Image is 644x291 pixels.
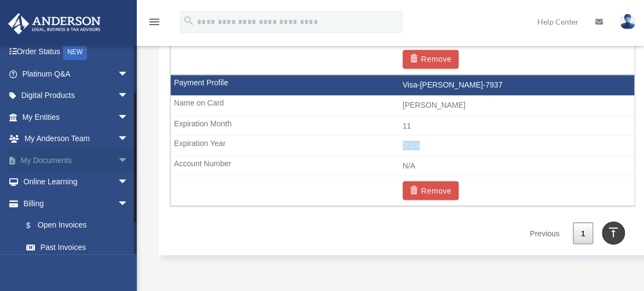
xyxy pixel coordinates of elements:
span: arrow_drop_down [118,193,140,215]
a: vertical_align_top [602,222,625,245]
a: Previous [521,222,567,245]
button: Remove [403,50,459,68]
a: Billingarrow_drop_down [8,193,145,214]
td: [PERSON_NAME] [171,95,634,116]
a: Next [598,222,630,245]
td: 2024 [171,135,634,156]
button: Remove [403,181,459,200]
span: arrow_drop_down [118,63,140,85]
a: Online Learningarrow_drop_down [8,171,145,193]
span: $ [32,219,38,232]
a: 1 [573,222,594,245]
a: Past Invoices [15,236,145,258]
a: My Documentsarrow_drop_down [8,149,145,171]
div: NEW [63,44,87,60]
i: menu [148,15,161,28]
a: menu [148,19,161,28]
a: My Anderson Teamarrow_drop_down [8,128,145,150]
a: Platinum Q&Aarrow_drop_down [8,63,145,85]
span: arrow_drop_down [118,171,140,194]
img: Anderson Advisors Platinum Portal [5,13,104,34]
span: arrow_drop_down [118,128,140,150]
a: Digital Productsarrow_drop_down [8,85,145,107]
td: N/A [171,155,634,176]
span: arrow_drop_down [118,106,140,129]
i: vertical_align_top [607,226,620,239]
a: $Open Invoices [15,214,145,237]
td: Visa-[PERSON_NAME]-7937 [171,75,634,96]
td: 11 [171,115,634,136]
a: Order StatusNEW [8,41,145,63]
span: arrow_drop_down [118,149,140,172]
span: arrow_drop_down [118,85,140,107]
img: User Pic [619,14,636,30]
a: My Entitiesarrow_drop_down [8,106,145,128]
i: search [183,15,195,27]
